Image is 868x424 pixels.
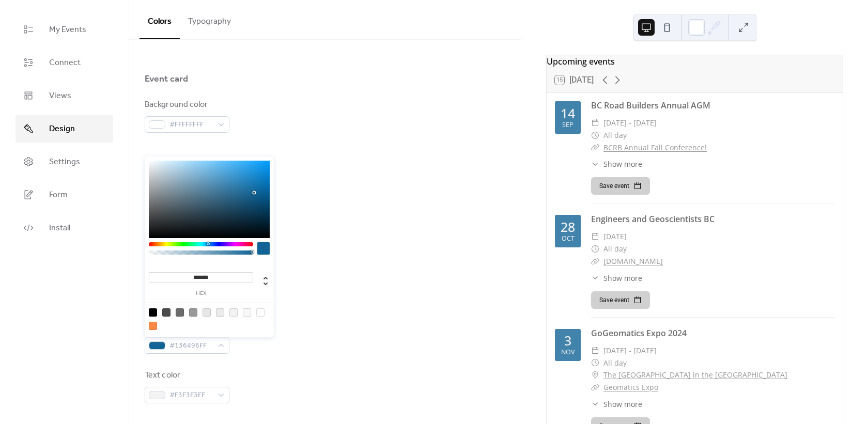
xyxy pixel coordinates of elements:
[591,159,599,169] div: ​
[603,129,627,142] span: All day
[603,369,787,381] a: The [GEOGRAPHIC_DATA] in the [GEOGRAPHIC_DATA]
[603,230,627,243] span: [DATE]
[591,273,642,284] button: ​Show more
[591,117,599,129] div: ​
[603,256,663,266] a: [DOMAIN_NAME]
[603,357,627,369] span: All day
[603,273,642,284] span: Show more
[49,222,70,234] span: Install
[591,230,599,243] div: ​
[145,99,227,111] div: Background color
[49,123,75,135] span: Design
[243,308,251,317] div: rgb(248, 248, 248)
[256,308,265,317] div: rgb(255, 255, 255)
[145,369,227,382] div: Text color
[603,344,657,357] span: [DATE] - [DATE]
[49,189,68,201] span: Form
[189,308,197,317] div: rgb(153, 153, 153)
[591,399,599,410] div: ​
[547,55,843,68] div: Upcoming events
[169,119,213,131] span: #FFFFFFFF
[16,214,113,242] a: Install
[591,369,599,381] div: ​
[16,82,113,109] a: Views
[591,357,599,369] div: ​
[149,322,157,330] div: rgb(255, 137, 70)
[591,273,599,284] div: ​
[564,334,571,347] div: 3
[49,90,71,102] span: Views
[561,107,575,120] div: 14
[561,221,575,233] div: 28
[603,143,707,152] a: BCRB Annual Fall Conference!
[16,49,113,76] a: Connect
[591,291,650,309] button: Save event
[145,73,188,85] div: Event card
[169,340,213,352] span: #136496FF
[561,349,575,356] div: Nov
[591,255,599,268] div: ​
[591,381,599,394] div: ​
[149,308,157,317] div: rgb(0, 0, 0)
[162,308,171,317] div: rgb(74, 74, 74)
[603,399,642,410] span: Show more
[16,15,113,43] a: My Events
[49,24,86,36] span: My Events
[591,327,687,339] a: GoGeomatics Expo 2024
[562,122,574,129] div: Sep
[591,399,642,410] button: ​Show more
[216,308,224,317] div: rgb(235, 235, 235)
[591,159,642,169] button: ​Show more
[591,100,710,111] a: BC Road Builders Annual AGM
[176,308,184,317] div: rgb(108, 108, 108)
[591,213,715,225] a: Engineers and Geoscientists BC
[603,243,627,255] span: All day
[591,142,599,154] div: ​
[203,308,211,317] div: rgb(231, 231, 231)
[49,156,80,168] span: Settings
[562,235,575,242] div: Oct
[49,57,81,69] span: Connect
[603,382,658,392] a: Geomatics Expo
[229,308,238,317] div: rgb(243, 243, 243)
[16,181,113,209] a: Form
[603,159,642,169] span: Show more
[591,177,650,195] button: Save event
[16,148,113,176] a: Settings
[591,129,599,142] div: ​
[591,243,599,255] div: ​
[591,344,599,357] div: ​
[149,291,253,296] label: hex
[169,389,213,402] span: #F3F3F3FF
[16,115,113,143] a: Design
[603,117,657,129] span: [DATE] - [DATE]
